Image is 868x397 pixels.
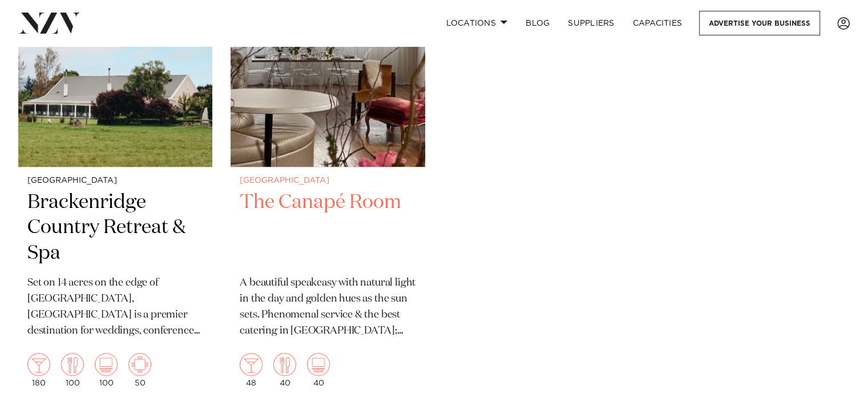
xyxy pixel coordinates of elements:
[559,11,623,35] a: SUPPLIERS
[128,353,151,387] div: 50
[27,190,203,267] h2: Brackenridge Country Retreat & Spa
[516,11,559,35] a: BLOG
[61,353,84,387] div: 100
[27,353,50,376] img: cocktail.png
[128,353,151,376] img: meeting.png
[95,353,118,376] img: theatre.png
[307,353,330,387] div: 40
[437,11,516,35] a: Locations
[273,353,296,376] img: dining.png
[27,177,203,185] small: [GEOGRAPHIC_DATA]
[240,353,263,387] div: 48
[699,11,820,35] a: Advertise your business
[27,353,50,387] div: 180
[240,177,415,185] small: [GEOGRAPHIC_DATA]
[273,353,296,387] div: 40
[61,353,84,376] img: dining.png
[307,353,330,376] img: theatre.png
[95,353,118,387] div: 100
[27,275,203,339] p: Set on 14 acres on the edge of [GEOGRAPHIC_DATA], [GEOGRAPHIC_DATA] is a premier destination for ...
[624,11,692,35] a: Capacities
[18,13,80,33] img: nzv-logo.png
[240,275,415,339] p: A beautiful speakeasy with natural light in the day and golden hues as the sun sets. Phenomenal s...
[240,353,263,376] img: cocktail.png
[240,190,415,267] h2: The Canapé Room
